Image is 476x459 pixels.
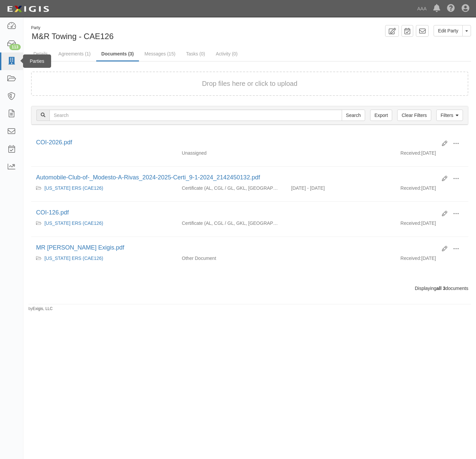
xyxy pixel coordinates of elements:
[177,255,286,262] div: Other Document
[36,174,260,181] a: Automobile-Club-of-_Modesto-A-Rivas_2024-2025-Certi_9-1-2024_2142450132.pdf
[447,5,455,13] i: Help Center - Complianz
[36,244,124,251] a: MR [PERSON_NAME] Exigis.pdf
[36,139,72,146] a: COI-2026.pdf
[44,220,103,226] a: [US_STATE] ERS (CAE126)
[370,110,392,121] a: Export
[395,220,468,230] div: [DATE]
[211,47,243,60] a: Activity (0)
[49,110,342,121] input: Search
[36,220,172,226] div: California ERS (CAE126)
[36,244,437,252] div: MR Towing Exigis.pdf
[401,255,421,262] p: Received:
[177,150,286,156] div: Unassigned
[26,285,473,292] div: Displaying documents
[286,185,395,191] div: Effective 08/30/2024 - Expiration 08/30/2025
[9,44,21,50] div: 113
[202,79,298,89] button: Drop files here or click to upload
[23,54,51,68] div: Parties
[401,220,421,226] p: Received:
[436,110,463,121] a: Filters
[395,185,468,195] div: [DATE]
[28,25,245,42] div: M&R Towing - CAE126
[401,185,421,191] p: Received:
[414,2,430,15] a: AAA
[44,185,103,191] a: [US_STATE] ERS (CAE126)
[28,47,53,60] a: Details
[36,209,69,216] a: COI-126.pdf
[28,306,53,312] small: by
[36,185,172,191] div: California ERS (CAE126)
[181,47,210,60] a: Tasks (0)
[32,32,114,41] span: M&R Towing - CAE126
[434,25,463,36] a: Edit Party
[177,220,286,226] div: Auto Liability Commercial General Liability / Garage Liability Garage Keepers Liability On-Hook
[5,3,51,15] img: logo-5460c22ac91f19d4615b14bd174203de0afe785f0fc80cf4dbbc73dc1793850b.png
[96,47,139,61] a: Documents (3)
[53,47,96,60] a: Agreements (1)
[342,110,365,121] input: Search
[36,255,172,262] div: California ERS (CAE126)
[397,110,431,121] a: Clear Filters
[177,185,286,191] div: Auto Liability Commercial General Liability / Garage Liability Garage Keepers Liability On-Hook
[436,286,445,291] b: all 3
[395,150,468,160] div: [DATE]
[395,255,468,265] div: [DATE]
[44,256,103,261] a: [US_STATE] ERS (CAE126)
[140,47,181,60] a: Messages (15)
[36,208,437,217] div: COI-126.pdf
[36,138,437,147] div: COI-2026.pdf
[36,173,437,182] div: Automobile-Club-of-_Modesto-A-Rivas_2024-2025-Certi_9-1-2024_2142450132.pdf
[33,306,53,311] a: Exigis, LLC
[401,150,421,156] p: Received:
[286,220,395,220] div: Effective - Expiration
[286,255,395,255] div: Effective - Expiration
[31,25,114,31] div: Party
